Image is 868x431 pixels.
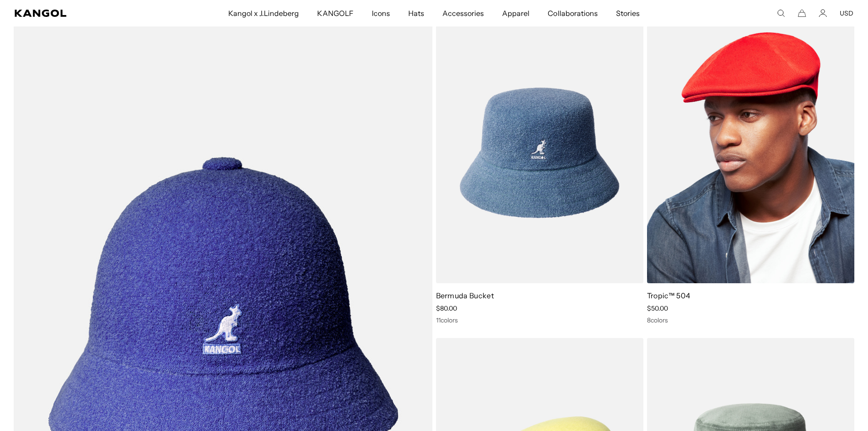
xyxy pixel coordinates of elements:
[777,9,785,17] summary: Search here
[15,10,151,17] a: Kangol
[647,291,691,300] a: Tropic™ 504
[798,9,806,17] button: Cart
[436,304,457,312] span: $80.00
[819,9,827,17] a: Account
[436,291,494,300] a: Bermuda Bucket
[647,316,854,324] div: 8 colors
[647,304,668,312] span: $50.00
[647,22,854,283] img: Tropic™ 504
[840,9,853,17] button: USD
[436,316,643,324] div: 11 colors
[436,22,643,283] img: Bermuda Bucket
